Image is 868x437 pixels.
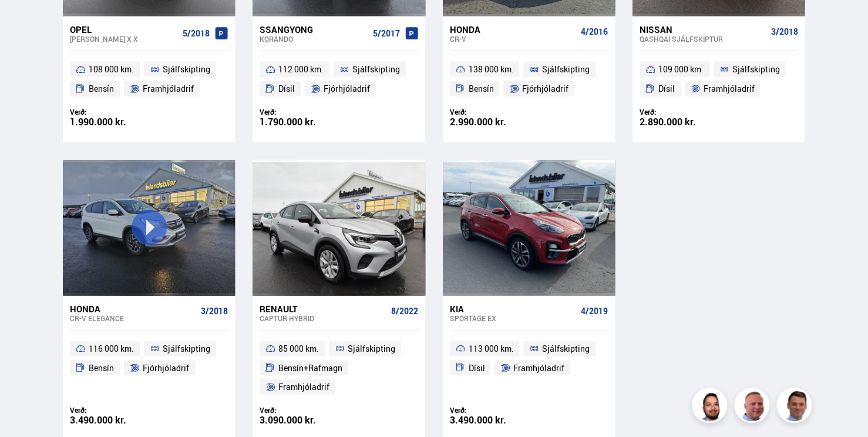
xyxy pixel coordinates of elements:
img: nhp88E3Fdnt1Opn2.png [694,389,729,425]
span: Sjálfskipting [163,62,210,76]
div: Verð: [640,108,719,116]
span: Bensín [89,82,114,96]
span: 85 000 km. [278,342,319,356]
div: Verð: [70,108,149,116]
span: Bensín [89,361,114,375]
div: Ssangyong [260,24,368,35]
span: 5/2017 [373,29,400,38]
img: siFngHWaQ9KaOqBr.png [736,389,771,425]
div: CR-V ELEGANCE [70,314,196,322]
div: 3.490.000 kr. [70,415,149,425]
div: 1.790.000 kr. [260,117,339,127]
span: Framhjóladrif [513,361,564,375]
img: FbJEzSuNWCJXmdc-.webp [778,389,813,425]
div: 3.490.000 kr. [450,415,529,425]
div: 2.990.000 kr. [450,117,529,127]
div: Honda [70,303,196,314]
span: Bensín+Rafmagn [278,361,342,375]
span: Sjálfskipting [163,342,210,356]
div: 2.890.000 kr. [640,117,719,127]
span: 4/2016 [581,27,608,36]
div: Nissan [640,24,766,35]
span: Framhjóladrif [143,82,194,96]
span: 138 000 km. [468,62,513,76]
a: Honda CR-V 4/2016 138 000 km. Sjálfskipting Bensín Fjórhjóladrif Verð: 2.990.000 kr. [443,16,615,142]
div: CR-V [450,35,576,43]
a: Nissan Qashqai SJÁLFSKIPTUR 3/2018 109 000 km. Sjálfskipting Dísil Framhjóladrif Verð: 2.890.000 kr. [633,16,805,142]
div: [PERSON_NAME] X X [70,35,178,43]
span: 116 000 km. [89,342,134,356]
span: 3/2018 [201,306,228,316]
div: Verð: [450,108,529,116]
span: 112 000 km. [278,62,324,76]
div: Honda [450,24,576,35]
span: 108 000 km. [89,62,134,76]
div: 1.990.000 kr. [70,117,149,127]
button: Opna LiveChat spjallviðmót [9,5,45,40]
span: 8/2022 [391,306,418,316]
span: 113 000 km. [468,342,513,356]
span: Dísil [468,361,485,375]
div: Qashqai SJÁLFSKIPTUR [640,35,766,43]
span: Framhjóladrif [703,82,754,96]
span: Fjórhjóladrif [143,361,189,375]
div: Verð: [260,108,339,116]
span: 4/2019 [581,306,608,316]
span: Sjálfskipting [732,62,779,76]
span: Fjórhjóladrif [324,82,370,96]
div: Sportage EX [450,314,576,322]
span: Sjálfskipting [352,62,400,76]
div: Verð: [70,406,149,415]
span: Sjálfskipting [348,342,395,356]
div: Opel [70,24,178,35]
span: Framhjóladrif [278,380,329,394]
span: Bensín [468,82,493,96]
span: 5/2018 [183,29,210,38]
a: Opel [PERSON_NAME] X X 5/2018 108 000 km. Sjálfskipting Bensín Framhjóladrif Verð: 1.990.000 kr. [63,16,235,142]
span: Dísil [658,82,675,96]
div: 3.090.000 kr. [260,415,339,425]
span: 3/2018 [771,27,798,36]
div: Korando [260,35,368,43]
div: Kia [450,303,576,314]
span: Sjálfskipting [542,62,590,76]
span: Sjálfskipting [542,342,590,356]
div: Verð: [450,406,529,415]
div: Captur HYBRID [260,314,386,322]
span: Fjórhjóladrif [522,82,568,96]
div: Verð: [260,406,339,415]
div: Renault [260,303,386,314]
span: Dísil [278,82,295,96]
span: 109 000 km. [658,62,704,76]
a: Ssangyong Korando 5/2017 112 000 km. Sjálfskipting Dísil Fjórhjóladrif Verð: 1.790.000 kr. [253,16,425,142]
